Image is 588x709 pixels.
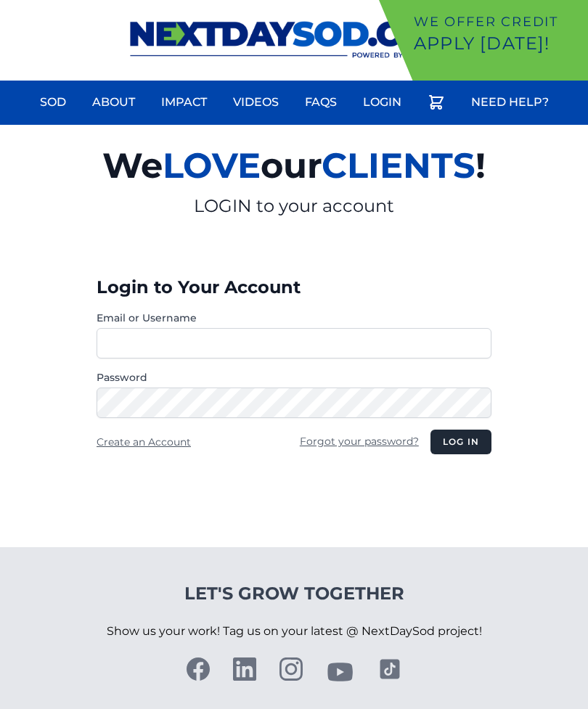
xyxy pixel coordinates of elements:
a: Login [354,85,410,120]
h4: Let's Grow Together [107,582,482,605]
span: LOVE [163,144,261,187]
a: Sod [31,85,75,120]
p: Apply [DATE]! [414,32,582,55]
a: Need Help? [462,85,558,120]
a: Create an Account [97,435,191,448]
a: About [83,85,144,120]
p: LOGIN to your account [12,194,576,218]
button: Log in [430,430,491,454]
h2: We our ! [12,136,576,194]
a: Forgot your password? [300,435,419,448]
span: CLIENTS [322,144,475,187]
label: Password [97,370,491,385]
a: Impact [152,85,216,120]
a: Videos [224,85,287,120]
label: Email or Username [97,311,491,325]
a: FAQs [296,85,346,120]
p: Show us your work! Tag us on your latest @ NextDaySod project! [107,605,482,657]
h3: Login to Your Account [97,276,491,299]
p: We offer Credit [414,12,582,32]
